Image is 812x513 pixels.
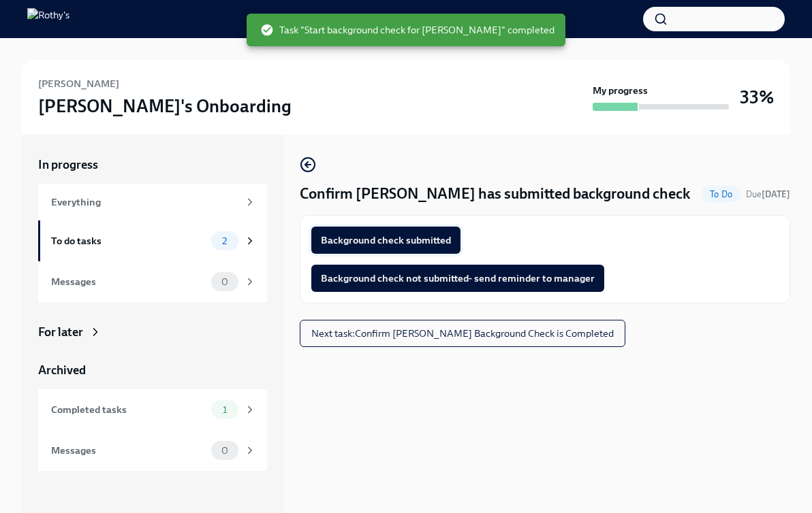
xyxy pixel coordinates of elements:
h4: Confirm [PERSON_NAME] has submitted background check [300,184,690,204]
strong: My progress [593,84,648,97]
div: Messages [51,443,206,458]
button: Next task:Confirm [PERSON_NAME] Background Check is Completed [300,320,625,347]
a: For later [38,324,267,340]
span: Next task : Confirm [PERSON_NAME] Background Check is Completed [311,327,614,340]
h3: [PERSON_NAME]'s Onboarding [38,94,292,118]
span: Background check not submitted- send reminder to manager [321,271,595,285]
span: 2 [214,236,235,246]
img: Rothy's [27,8,69,30]
h6: [PERSON_NAME] [38,76,119,91]
a: To do tasks2 [38,220,267,261]
a: Messages0 [38,430,267,471]
h3: 33% [740,85,774,110]
div: Messages [51,274,206,289]
button: Background check not submitted- send reminder to manager [311,265,604,292]
a: Archived [38,362,267,378]
span: August 28th, 2025 12:00 [746,188,790,201]
div: For later [38,324,83,340]
strong: [DATE] [762,189,790,199]
span: To Do [702,189,740,199]
span: Task "Start background check for [PERSON_NAME]" completed [260,23,555,37]
div: To do tasks [51,233,206,248]
a: Completed tasks1 [38,389,267,430]
a: Messages0 [38,261,267,302]
span: 1 [215,405,235,415]
a: In progress [38,156,267,173]
span: 0 [213,277,236,287]
button: Background check submitted [311,227,460,254]
span: Background check submitted [321,233,451,247]
a: Everything [38,184,267,220]
div: Completed tasks [51,402,206,417]
span: 0 [213,446,236,456]
span: Due [746,189,790,199]
div: Everything [51,195,238,210]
